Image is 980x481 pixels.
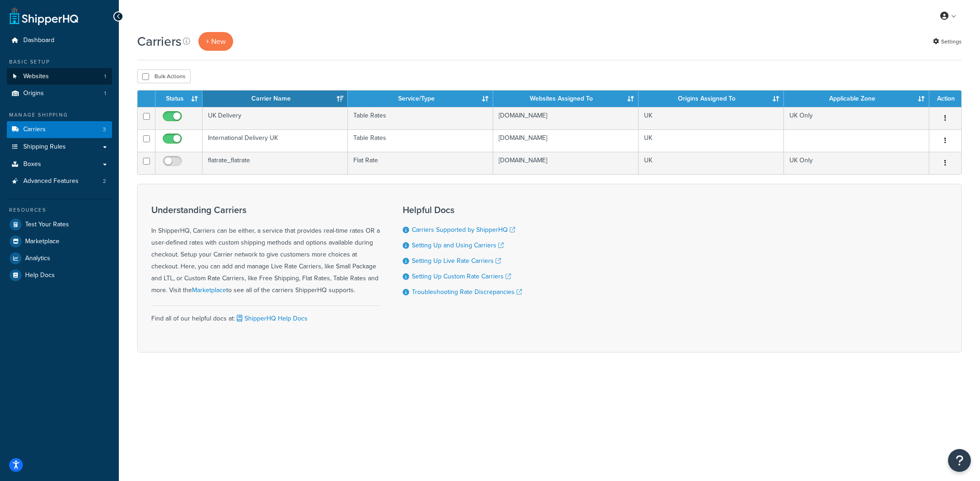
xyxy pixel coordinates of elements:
[7,121,112,138] li: Carriers
[151,205,380,215] h3: Understanding Carriers
[7,173,112,190] a: Advanced Features 2
[933,35,962,48] a: Settings
[25,221,69,229] span: Test Your Rates
[151,205,380,296] div: In ShipperHQ, Carriers can be either, a service that provides real-time rates OR a user-defined r...
[23,126,46,134] span: Carriers
[929,91,961,107] th: Action
[198,32,233,51] button: + New
[348,129,493,152] td: Table Rates
[784,91,929,107] th: Applicable Zone: activate to sort column ascending
[23,143,66,151] span: Shipping Rules
[202,129,348,152] td: International Delivery UK
[412,256,501,266] a: Setting Up Live Rate Carriers
[23,177,79,185] span: Advanced Features
[784,152,929,174] td: UK Only
[23,90,44,97] span: Origins
[7,233,112,250] a: Marketplace
[103,177,106,185] span: 2
[104,73,106,80] span: 1
[948,449,971,472] button: Open Resource Center
[412,240,504,250] a: Setting Up and Using Carriers
[493,91,639,107] th: Websites Assigned To: activate to sort column ascending
[348,152,493,174] td: Flat Rate
[493,129,639,152] td: [DOMAIN_NAME]
[348,91,493,107] th: Service/Type: activate to sort column ascending
[7,121,112,138] a: Carriers 3
[25,255,50,262] span: Analytics
[639,107,784,129] td: UK
[25,238,59,246] span: Marketplace
[784,107,929,129] td: UK Only
[493,152,639,174] td: [DOMAIN_NAME]
[151,305,380,325] div: Find all of our helpful docs at:
[202,107,348,129] td: UK Delivery
[7,250,112,267] a: Analytics
[412,287,522,297] a: Troubleshooting Rate Discrepancies
[639,129,784,152] td: UK
[23,37,54,44] span: Dashboard
[639,91,784,107] th: Origins Assigned To: activate to sort column ascending
[7,58,112,66] div: Basic Setup
[7,156,112,173] a: Boxes
[7,267,112,283] a: Help Docs
[23,73,49,80] span: Websites
[7,85,112,102] li: Origins
[7,139,112,155] a: Shipping Rules
[192,285,226,295] a: Marketplace
[7,216,112,233] a: Test Your Rates
[25,272,55,279] span: Help Docs
[103,126,106,134] span: 3
[412,225,515,235] a: Carriers Supported by ShipperHQ
[348,107,493,129] td: Table Rates
[412,272,511,281] a: Setting Up Custom Rate Carriers
[7,111,112,119] div: Manage Shipping
[7,206,112,214] div: Resources
[493,107,639,129] td: [DOMAIN_NAME]
[7,85,112,102] a: Origins 1
[7,173,112,190] li: Advanced Features
[137,69,191,83] button: Bulk Actions
[202,91,348,107] th: Carrier Name: activate to sort column ascending
[7,68,112,85] li: Websites
[7,68,112,85] a: Websites 1
[137,32,181,50] h1: Carriers
[403,205,522,215] h3: Helpful Docs
[10,7,78,25] a: ShipperHQ Home
[639,152,784,174] td: UK
[7,32,112,49] a: Dashboard
[235,314,308,323] a: ShipperHQ Help Docs
[23,160,41,168] span: Boxes
[155,91,202,107] th: Status: activate to sort column ascending
[202,152,348,174] td: flatrate_flatrate
[104,90,106,97] span: 1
